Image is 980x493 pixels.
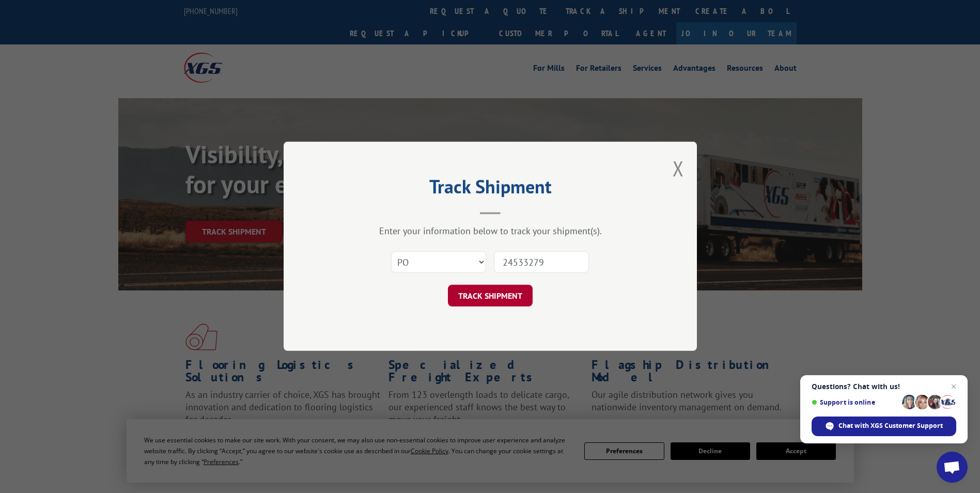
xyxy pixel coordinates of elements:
[838,421,943,430] span: Chat with XGS Customer Support
[673,155,684,182] button: Close modal
[812,382,956,391] span: Questions? Chat with us!
[448,285,533,307] button: TRACK SHIPMENT
[335,225,645,237] div: Enter your information below to track your shipment(s).
[812,398,898,406] span: Support is online
[937,452,968,483] a: Open chat
[335,179,645,199] h2: Track Shipment
[494,252,589,273] input: Number(s)
[812,417,956,436] span: Chat with XGS Customer Support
